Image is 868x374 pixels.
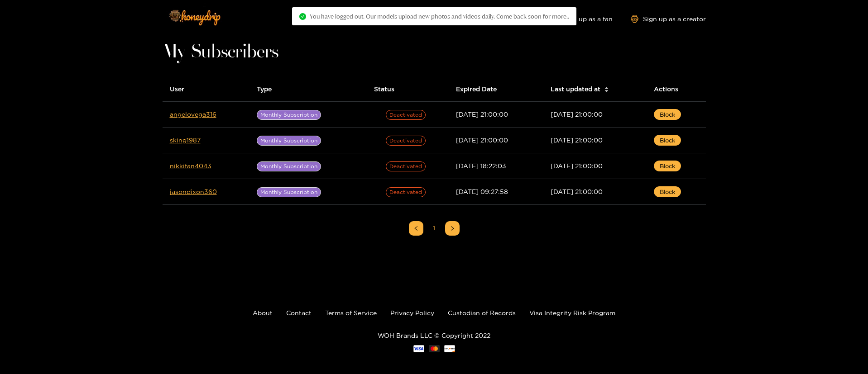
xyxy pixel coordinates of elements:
[170,111,216,118] a: angelovega316
[529,309,615,316] a: Visa Integrity Risk Program
[286,309,312,316] a: Contact
[386,161,426,171] span: Deactivated
[551,162,603,169] span: [DATE] 21:00:00
[551,188,603,195] span: [DATE] 21:00:00
[299,13,306,20] span: check-circle
[654,186,681,197] button: Block
[660,136,675,145] span: Block
[249,77,366,102] th: Type
[170,162,211,169] a: nikkifan4043
[604,89,609,94] span: caret-down
[604,85,609,90] span: caret-up
[631,15,706,23] a: Sign up as a creator
[409,221,423,236] button: left
[551,111,603,118] span: [DATE] 21:00:00
[257,187,321,197] span: Monthly Subscription
[325,309,377,316] a: Terms of Service
[654,135,681,146] button: Block
[654,109,681,120] button: Block
[660,187,675,196] span: Block
[163,77,250,102] th: User
[654,161,681,171] button: Block
[551,15,613,23] a: Sign up as a fan
[163,46,706,59] h1: My Subscribers
[456,162,506,169] span: [DATE] 18:22:03
[448,309,516,316] a: Custodian of Records
[456,137,508,143] span: [DATE] 21:00:00
[551,84,600,94] span: Last updated at
[310,13,569,20] span: You have logged out. Our models upload new photos and videos daily. Come back soon for more..
[449,77,543,102] th: Expired Date
[390,309,434,316] a: Privacy Policy
[456,188,508,195] span: [DATE] 09:27:58
[445,221,460,236] button: right
[551,137,603,143] span: [DATE] 21:00:00
[445,221,460,236] li: Next Page
[647,77,706,102] th: Actions
[386,110,426,120] span: Deactivated
[660,161,675,170] span: Block
[257,110,321,120] span: Monthly Subscription
[456,111,508,118] span: [DATE] 21:00:00
[413,226,419,231] span: left
[170,188,217,195] a: jasondixon360
[386,187,426,197] span: Deactivated
[409,221,423,236] li: Previous Page
[427,222,441,235] a: 1
[367,77,449,102] th: Status
[660,110,675,119] span: Block
[170,137,201,143] a: sking1987
[257,136,321,146] span: Monthly Subscription
[450,226,455,231] span: right
[253,309,273,316] a: About
[257,161,321,171] span: Monthly Subscription
[427,221,441,236] li: 1
[386,136,426,146] span: Deactivated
